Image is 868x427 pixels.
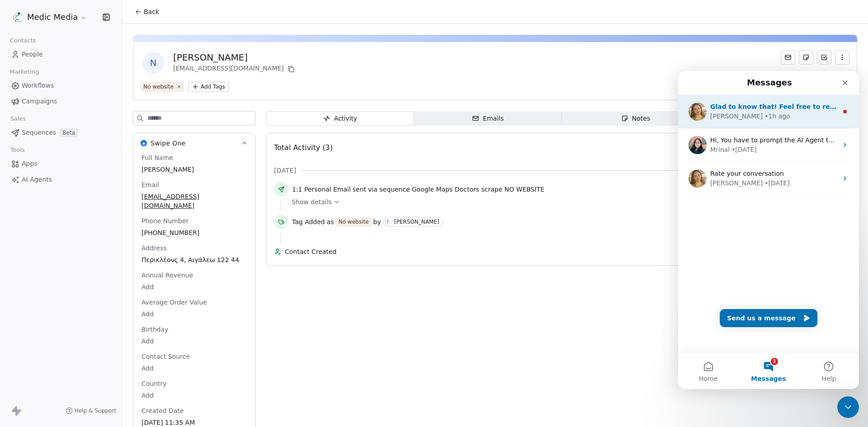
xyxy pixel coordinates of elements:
span: Show details [292,197,332,206]
a: SequencesBeta [7,125,114,140]
img: Logoicon.png [13,12,24,23]
div: [EMAIL_ADDRESS][DOMAIN_NAME] [173,64,297,75]
div: • [DATE] [53,74,79,84]
span: Add [142,282,247,291]
a: People [7,47,114,62]
span: Marketing [6,65,43,79]
span: Total Activity (3) [274,143,333,152]
div: Notes [621,114,650,123]
span: [DATE] 11:35 AM [142,418,247,427]
span: Add [142,364,247,373]
span: Contact Created [285,247,792,256]
div: No website [339,218,369,226]
div: [PERSON_NAME] [173,51,297,64]
span: Sales [6,112,30,126]
span: People [22,50,43,59]
span: Add [142,310,247,319]
span: Help [143,305,158,311]
span: [EMAIL_ADDRESS][DOMAIN_NAME] [142,192,247,210]
div: I [387,218,388,225]
span: Rate your conversation [32,99,106,106]
div: Mrinal [32,74,52,84]
span: Contact Source [140,352,192,361]
span: Phone Number [140,216,190,225]
a: Show details [292,197,843,206]
span: Add [142,337,247,346]
a: Campaigns [7,94,114,109]
img: Profile image for Harinder [10,99,28,117]
span: via sequence [368,185,410,194]
span: AI Agents [22,175,52,184]
span: [PHONE_NUMBER] [142,228,247,237]
span: Contacts [6,34,40,47]
img: Profile image for Mrinal [10,65,28,83]
button: Messages [60,282,120,318]
span: Email [140,180,161,189]
span: as [327,217,334,226]
div: Emails [472,114,504,123]
span: Birthday [140,325,170,334]
img: Swipe One [141,140,147,146]
span: Tag Added [292,217,325,226]
div: No website [143,83,174,91]
span: Full Name [140,153,175,162]
button: Back [129,4,165,20]
span: by [373,217,381,226]
span: 1:1 Personal Email [292,185,351,194]
div: • 1h ago [86,41,112,50]
div: [PERSON_NAME] [394,219,439,225]
iframe: Intercom live chat [678,71,859,389]
span: Tools [6,143,28,157]
span: Back [144,7,159,16]
span: Sequences [22,128,56,137]
span: Annual Revenue [140,271,195,280]
span: sent [353,185,366,194]
span: Beta [60,128,78,137]
button: Medic Media [11,9,89,25]
span: Campaigns [22,97,57,106]
button: Help [121,282,181,318]
a: Workflows [7,78,114,93]
span: [DATE] [274,166,296,175]
span: Ν [142,52,164,74]
button: Send us a message [42,238,139,256]
span: Created Date [140,406,185,415]
span: Medic Media [27,11,78,23]
span: [PERSON_NAME] [142,165,247,174]
span: Help & Support [75,407,116,414]
span: Average Order Value [140,298,209,307]
span: Messages [73,305,108,311]
span: Glad to know that! Feel free to reach out for any other questions, I will be happy to help. Thank... [32,32,484,39]
span: Add [142,391,247,400]
a: AI Agents [7,172,114,187]
div: [PERSON_NAME] [32,41,85,50]
div: [PERSON_NAME] [32,108,85,117]
span: Country [140,379,169,388]
span: Workflows [22,81,54,90]
span: Περικλέους 4, Αιγάλεω 122 44 [142,255,247,264]
span: Address [140,244,169,253]
a: Apps [7,156,114,171]
button: Swipe OneSwipe One [133,133,255,153]
div: • [DATE] [86,108,112,117]
span: Swipe One [151,139,186,148]
span: Apps [22,159,38,169]
iframe: Intercom live chat [837,396,859,418]
button: Add Tags [188,82,229,92]
a: Help & Support [66,407,116,414]
span: Google Maps Doctors scrape NO WEBSITE [412,185,544,194]
span: Home [21,305,39,311]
